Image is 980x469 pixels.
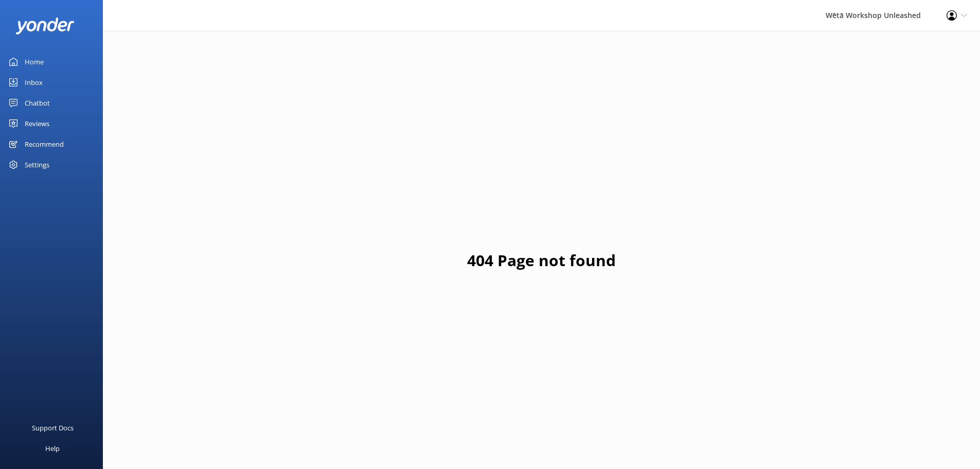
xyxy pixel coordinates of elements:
[15,18,75,34] img: yonder-white-logo.png
[32,418,74,438] div: Support Docs
[45,438,60,459] div: Help
[467,248,616,273] h1: 404 Page not found
[25,154,49,175] div: Settings
[25,93,50,113] div: Chatbot
[25,134,64,154] div: Recommend
[25,72,43,93] div: Inbox
[25,51,44,72] div: Home
[25,113,49,134] div: Reviews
